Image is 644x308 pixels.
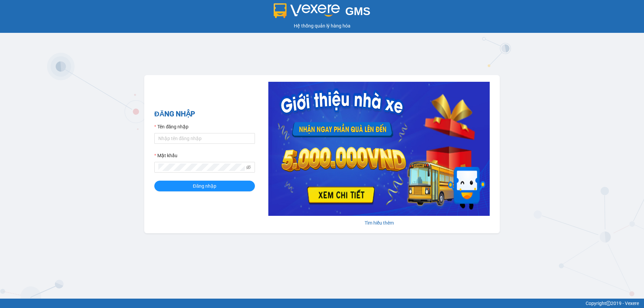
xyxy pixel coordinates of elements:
span: copyright [606,301,611,306]
img: logo 2 [274,3,340,18]
h2: ĐĂNG NHẬP [154,109,255,120]
label: Mật khẩu [154,152,177,159]
div: Hệ thống quản lý hàng hóa [2,22,642,29]
button: Đăng nhập [154,181,255,191]
a: GMS [274,10,371,15]
span: GMS [345,5,370,17]
span: eye-invisible [246,165,251,170]
input: Mật khẩu [158,164,245,171]
span: Đăng nhập [193,182,216,190]
img: banner-0 [268,82,490,216]
div: Tìm hiểu thêm [268,219,490,227]
label: Tên đăng nhập [154,123,189,130]
input: Tên đăng nhập [154,133,255,144]
div: Copyright 2019 - Vexere [5,300,639,307]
